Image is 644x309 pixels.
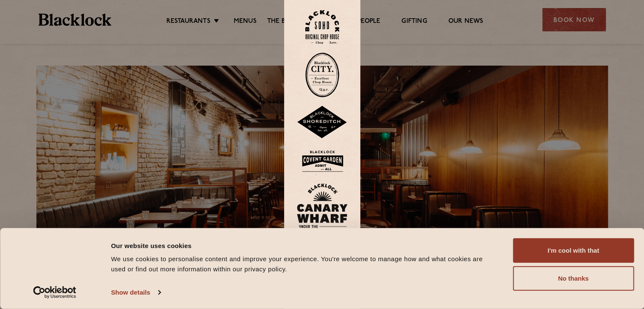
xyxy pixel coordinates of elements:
div: Our website uses cookies [111,240,494,251]
a: Usercentrics Cookiebot - opens in a new window [18,286,92,299]
img: City-stamp-default.svg [305,52,339,97]
img: Shoreditch-stamp-v2-default.svg [297,106,348,139]
a: Show details [111,286,160,299]
button: I'm cool with that [513,238,634,263]
img: Soho-stamp-default.svg [305,10,339,44]
img: BLA_1470_CoventGarden_Website_Solid.svg [297,147,348,175]
div: We use cookies to personalise content and improve your experience. You're welcome to manage how a... [111,254,494,274]
img: BL_CW_Logo_Website.svg [297,183,348,232]
button: No thanks [513,266,634,291]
